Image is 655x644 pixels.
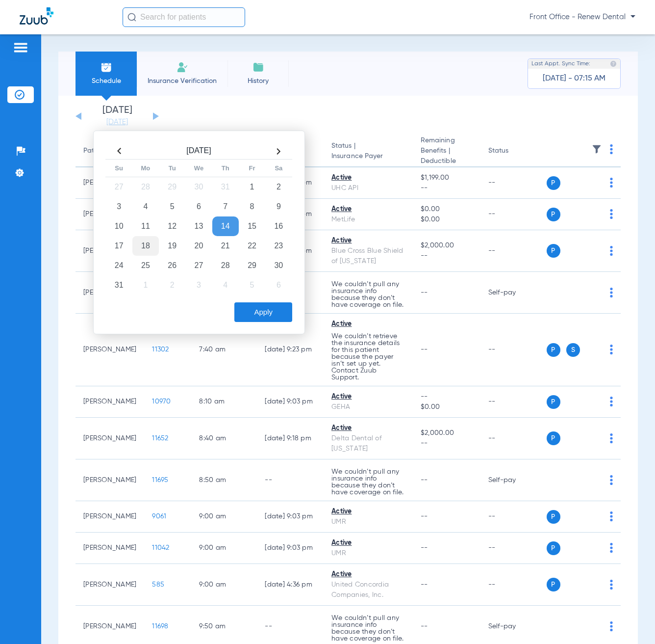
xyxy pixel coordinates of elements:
[331,319,405,329] div: Active
[331,151,405,161] span: Insurance Payer
[176,61,188,73] img: Manual Insurance Verification
[331,402,405,412] div: GEHA
[421,623,428,630] span: --
[331,517,405,527] div: UMR
[191,533,257,564] td: 9:00 AM
[480,199,547,230] td: --
[547,578,560,591] span: P
[610,543,613,553] img: group-dot-blue.svg
[547,431,560,445] span: P
[610,475,613,485] img: group-dot-blue.svg
[610,178,613,188] img: group-dot-blue.svg
[101,61,112,73] img: Schedule
[413,135,480,167] th: Remaining Benefits |
[331,236,405,246] div: Active
[610,433,613,443] img: group-dot-blue.svg
[421,204,473,215] span: $0.00
[610,345,613,354] img: group-dot-blue.svg
[331,246,405,267] div: Blue Cross Blue Shield of [US_STATE]
[235,76,281,86] span: History
[547,244,560,258] span: P
[610,397,613,406] img: group-dot-blue.svg
[421,402,473,412] span: $0.00
[324,135,413,167] th: Status |
[331,468,405,496] p: We couldn’t pull any insurance info because they don’t have coverage on file.
[421,173,473,183] span: $1,199.00
[13,42,28,54] img: hamburger-icon
[480,230,547,272] td: --
[331,615,405,642] p: We couldn’t pull any insurance info because they don’t have coverage on file.
[88,106,147,127] li: [DATE]
[331,204,405,215] div: Active
[331,423,405,433] div: Active
[331,281,405,308] p: We couldn’t pull any insurance info because they don’t have coverage on file.
[88,117,147,127] a: [DATE]
[610,144,613,154] img: group-dot-blue.svg
[480,418,547,459] td: --
[421,251,473,261] span: --
[127,13,136,22] img: Search Icon
[543,74,605,83] span: [DATE] - 07:15 AM
[331,333,405,381] p: We couldn’t retrieve the insurance details for this patient because the payer isn’t set up yet. C...
[547,541,560,555] span: P
[152,544,169,551] span: 11042
[331,507,405,517] div: Active
[76,501,144,533] td: [PERSON_NAME]
[152,581,164,588] span: 585
[480,135,547,167] th: Status
[547,343,560,357] span: P
[529,12,635,22] span: Front Office - Renew Dental
[144,76,220,86] span: Insurance Verification
[331,392,405,402] div: Active
[191,501,257,533] td: 9:00 AM
[421,215,473,225] span: $0.00
[610,246,613,256] img: group-dot-blue.svg
[421,346,428,353] span: --
[610,511,613,521] img: group-dot-blue.svg
[83,146,136,156] div: Patient Name
[132,143,265,160] th: [DATE]
[191,314,257,386] td: 7:40 AM
[257,459,324,501] td: --
[76,386,144,418] td: [PERSON_NAME]
[610,580,613,590] img: group-dot-blue.svg
[421,428,473,438] span: $2,000.00
[421,581,428,588] span: --
[152,398,171,405] span: 10970
[83,76,129,86] span: Schedule
[76,314,144,386] td: [PERSON_NAME]
[421,241,473,251] span: $2,000.00
[610,60,617,67] img: last sync help info
[531,59,590,69] span: Last Appt. Sync Time:
[610,209,613,219] img: group-dot-blue.svg
[257,314,324,386] td: [DATE] 9:23 PM
[480,564,547,606] td: --
[421,289,428,296] span: --
[480,459,547,501] td: Self-pay
[257,501,324,533] td: [DATE] 9:03 PM
[331,173,405,183] div: Active
[480,533,547,564] td: --
[83,146,126,156] div: Patient Name
[234,302,292,322] button: Apply
[547,510,560,524] span: P
[592,144,602,154] img: filter.svg
[547,176,560,190] span: P
[76,459,144,501] td: [PERSON_NAME]
[191,459,257,501] td: 8:50 AM
[76,533,144,564] td: [PERSON_NAME]
[421,544,428,551] span: --
[331,538,405,548] div: Active
[76,564,144,606] td: [PERSON_NAME]
[20,7,53,25] img: Zuub Logo
[257,533,324,564] td: [DATE] 9:03 PM
[191,564,257,606] td: 9:00 AM
[123,7,245,27] input: Search for patients
[480,167,547,199] td: --
[257,564,324,606] td: [DATE] 4:36 PM
[480,314,547,386] td: --
[480,386,547,418] td: --
[152,435,168,442] span: 11652
[610,288,613,297] img: group-dot-blue.svg
[547,395,560,409] span: P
